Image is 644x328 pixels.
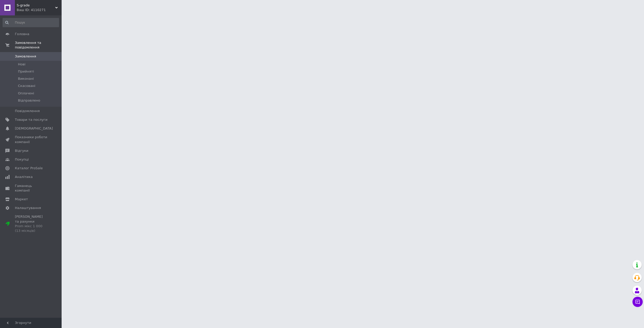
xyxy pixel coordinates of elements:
[18,91,34,96] span: Оплачені
[15,135,47,144] span: Показники роботи компанії
[15,126,53,131] span: [DEMOGRAPHIC_DATA]
[18,98,40,103] span: Відправлено
[15,197,28,202] span: Маркет
[18,76,34,81] span: Виконані
[15,184,47,193] span: Гаманець компанії
[15,54,36,59] span: Замовлення
[15,117,47,122] span: Товари та послуги
[3,18,59,27] input: Пошук
[15,109,40,113] span: Повідомлення
[15,214,47,233] span: [PERSON_NAME] та рахунки
[18,84,35,88] span: Скасовані
[18,62,25,67] span: Нові
[17,8,62,12] div: Ваш ID: 4110271
[15,166,43,171] span: Каталог ProSale
[17,3,55,8] span: S-grade
[18,69,34,74] span: Прийняті
[15,32,29,36] span: Головна
[15,148,28,153] span: Відгуки
[15,224,47,233] div: Prom мікс 1 000 (13 місяців)
[15,206,41,210] span: Налаштування
[15,175,33,179] span: Аналітика
[15,41,62,50] span: Замовлення та повідомлення
[632,297,643,307] button: Чат з покупцем
[15,157,29,162] span: Покупці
